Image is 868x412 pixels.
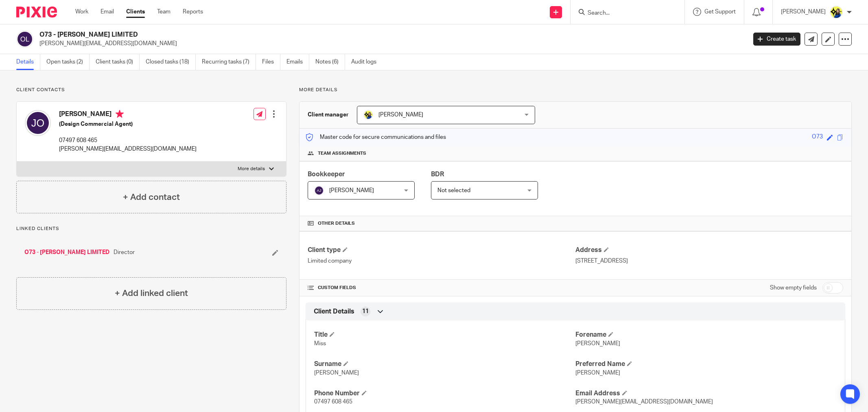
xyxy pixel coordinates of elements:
span: Not selected [437,188,470,193]
input: Search [587,10,660,17]
a: Details [16,54,40,70]
a: Files [262,54,280,70]
a: Create task [753,33,800,46]
h4: + Add contact [123,191,180,204]
span: Client Details [314,307,354,316]
a: Clients [126,8,145,16]
p: [PERSON_NAME][EMAIL_ADDRESS][DOMAIN_NAME] [59,145,197,153]
span: Team assignments [318,150,366,157]
span: [PERSON_NAME] [314,370,359,376]
img: svg%3E [314,186,324,195]
p: [STREET_ADDRESS] [575,257,843,265]
p: Linked clients [16,226,286,232]
img: svg%3E [25,110,51,136]
img: Bobo-Starbridge%201.jpg [830,6,843,19]
img: svg%3E [16,31,33,48]
p: More details [299,87,852,93]
h4: Forename [575,331,837,339]
a: Closed tasks (18) [146,54,196,70]
p: Master code for secure communications and files [306,133,446,141]
div: O73 [812,133,823,142]
h4: + Add linked client [115,287,188,300]
span: Other details [318,220,355,227]
h4: Client type [308,246,575,254]
h4: Phone Number [314,389,575,398]
span: BDR [431,171,444,178]
a: Client tasks (0) [96,54,140,70]
a: Open tasks (2) [46,54,90,70]
p: More details [238,166,265,172]
span: [PERSON_NAME] [575,370,620,376]
img: Bobo-Starbridge%201.jpg [363,110,373,120]
a: O73 - [PERSON_NAME] LIMITED [24,248,109,256]
h4: Address [575,246,843,254]
span: Miss [314,341,326,346]
label: Show empty fields [770,284,817,292]
i: Primary [116,110,124,118]
h5: (Design Commercial Agent) [59,120,197,128]
h2: O73 - [PERSON_NAME] LIMITED [39,31,601,39]
span: 11 [362,307,369,316]
p: 07497 608 465 [59,136,197,145]
span: [PERSON_NAME] [329,188,374,193]
h4: [PERSON_NAME] [59,110,197,120]
a: Team [157,8,171,16]
a: Email [101,8,114,16]
h4: Email Address [575,389,837,398]
span: Get Support [704,9,736,15]
a: Notes (6) [315,54,345,70]
img: Pixie [16,7,57,18]
h4: CUSTOM FIELDS [308,285,575,291]
a: Work [75,8,88,16]
span: [PERSON_NAME][EMAIL_ADDRESS][DOMAIN_NAME] [575,399,713,405]
p: Client contacts [16,87,286,93]
span: [PERSON_NAME] [378,112,423,118]
a: Recurring tasks (7) [202,54,256,70]
span: Bookkeeper [308,171,345,178]
span: 07497 608 465 [314,399,352,405]
p: [PERSON_NAME][EMAIL_ADDRESS][DOMAIN_NAME] [39,39,741,48]
h4: Title [314,331,575,339]
span: Director [114,248,135,256]
span: [PERSON_NAME] [575,341,620,346]
p: [PERSON_NAME] [781,8,826,16]
h3: Client manager [308,111,349,119]
a: Reports [183,8,203,16]
h4: Surname [314,360,575,368]
h4: Preferred Name [575,360,837,368]
p: Limited company [308,257,575,265]
a: Audit logs [351,54,383,70]
a: Emails [286,54,309,70]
